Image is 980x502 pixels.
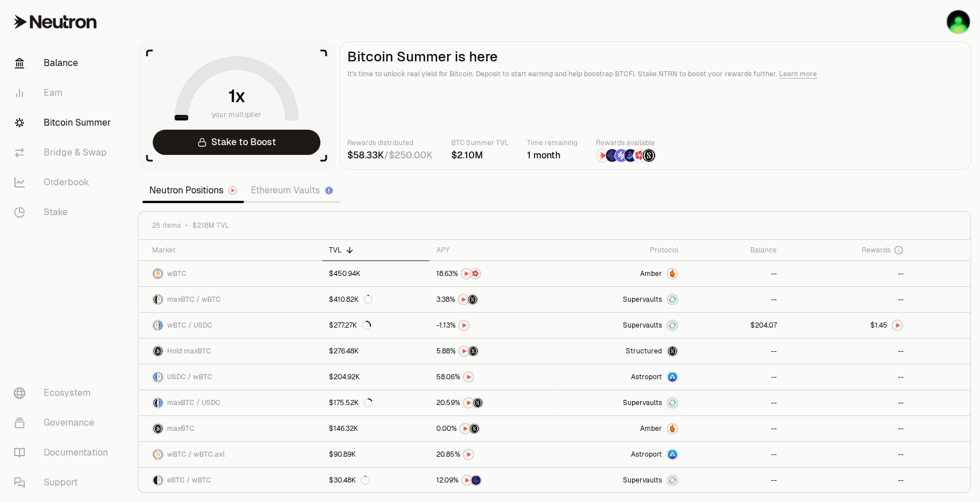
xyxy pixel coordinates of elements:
[322,468,429,493] a: $30.48K
[5,168,124,197] a: Orderbook
[347,68,963,80] p: It's time to unlock real yield for Bitcoin. Deposit to start earning and help boostrap BTCFi. Sta...
[329,347,359,356] div: $276.48K
[459,347,468,356] img: NTRN
[623,398,662,407] span: Supervaults
[633,149,646,162] img: Mars Fragments
[167,372,212,382] span: USDC / wBTC
[138,313,322,338] a: wBTC LogoUSDC LogowBTC / USDC
[5,468,124,497] a: Support
[436,268,549,279] button: NTRNMars Fragments
[138,468,322,493] a: eBTC LogowBTC LogoeBTC / wBTC
[5,78,124,108] a: Earn
[527,149,578,162] div: 1 month
[640,424,662,433] span: Amber
[212,109,262,120] span: your multiplier
[556,261,684,286] a: AmberAmber
[167,398,220,407] span: maxBTC / USDC
[784,442,911,467] a: --
[153,424,162,433] img: maxBTC Logo
[556,364,684,390] a: Astroport
[167,295,221,304] span: maxBTC / wBTC
[153,321,157,330] img: wBTC Logo
[429,390,556,415] a: NTRNStructured Points
[167,269,187,278] span: wBTC
[471,269,480,278] img: Mars Fragments
[436,294,549,305] button: NTRNStructured Points
[329,398,373,407] div: $175.52K
[623,295,662,304] span: Supervaults
[138,261,322,286] a: wBTC LogowBTC
[329,476,370,485] div: $30.48K
[784,468,911,493] a: --
[556,468,684,493] a: SupervaultsSupervaults
[436,423,549,434] button: NTRNStructured Points
[329,295,373,304] div: $410.82K
[322,261,429,286] a: $450.94K
[784,364,911,390] a: --
[167,321,212,330] span: wBTC / USDC
[244,179,340,202] a: Ethereum Vaults
[668,424,677,433] img: Amber
[631,450,662,459] span: Astroport
[556,287,684,312] a: SupervaultsSupervaults
[556,338,684,364] a: StructuredmaxBTC
[685,261,784,286] a: --
[153,347,162,356] img: maxBTC Logo
[167,424,195,433] span: maxBTC
[138,390,322,415] a: maxBTC LogoUSDC LogomaxBTC / USDC
[158,321,162,330] img: USDC Logo
[429,287,556,312] a: NTRNStructured Points
[322,338,429,364] a: $276.48K
[326,187,332,194] img: Ethereum Logo
[464,398,473,407] img: NTRN
[685,338,784,364] a: --
[779,69,817,79] a: Learn more
[462,269,471,278] img: NTRN
[464,450,473,459] img: NTRN
[347,149,433,162] div: /
[626,347,662,356] span: Structured
[329,321,371,330] div: $277.27K
[459,295,468,304] img: NTRN
[451,137,509,149] p: BTC Summer TVL
[685,468,784,493] a: --
[459,321,468,330] img: NTRN
[138,416,322,441] a: maxBTC LogomaxBTC
[893,321,902,330] img: NTRN Logo
[668,295,677,304] img: Supervaults
[470,424,479,433] img: Structured Points
[153,450,157,459] img: wBTC Logo
[623,321,662,330] span: Supervaults
[668,476,677,485] img: Supervaults
[158,450,162,459] img: wBTC.axl Logo
[685,364,784,390] a: --
[468,347,478,356] img: Structured Points
[784,390,911,415] a: --
[322,390,429,415] a: $175.52K
[631,372,662,382] span: Astroport
[5,408,124,438] a: Governance
[158,372,162,382] img: wBTC Logo
[167,347,211,356] span: Hold maxBTC
[5,48,124,78] a: Balance
[192,221,229,230] span: $2.18M TVL
[429,261,556,286] a: NTRNMars Fragments
[429,468,556,493] a: NTRNEtherFi Points
[642,149,655,162] img: Structured Points
[464,372,473,382] img: NTRN
[784,313,911,338] a: NTRN Logo
[784,287,911,312] a: --
[152,221,181,230] span: 25 items
[167,450,224,459] span: wBTC / wBTC.axl
[436,371,549,383] button: NTRN
[5,108,124,138] a: Bitcoin Summer
[596,137,656,149] p: Rewards available
[158,476,162,485] img: wBTC Logo
[471,476,481,485] img: EtherFi Points
[329,372,360,382] div: $204.92K
[5,438,124,468] a: Documentation
[947,10,970,33] img: Stacking Portfolio
[596,149,609,162] img: NTRN
[347,137,433,149] p: Rewards distributed
[784,416,911,441] a: --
